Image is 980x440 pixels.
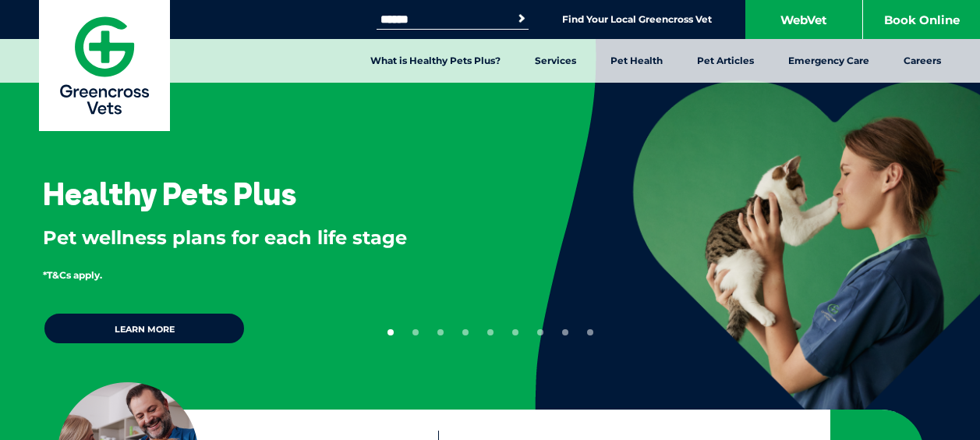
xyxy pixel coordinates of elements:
p: Pet wellness plans for each life stage [43,225,484,251]
button: 1 of 9 [387,329,394,335]
a: What is Healthy Pets Plus? [353,39,518,83]
h3: Healthy Pets Plus [43,178,296,209]
button: 3 of 9 [437,329,444,335]
a: Find Your Local Greencross Vet [562,13,712,26]
button: 5 of 9 [487,329,494,335]
button: 6 of 9 [512,329,518,335]
a: Services [518,39,593,83]
a: Emergency Care [771,39,886,83]
button: 2 of 9 [412,329,419,335]
a: Pet Articles [680,39,771,83]
button: 8 of 9 [562,329,568,335]
button: Search [514,11,529,27]
span: *T&Cs apply. [43,269,102,281]
a: Careers [886,39,958,83]
button: 7 of 9 [537,329,543,335]
a: Pet Health [593,39,680,83]
button: 4 of 9 [462,329,469,335]
button: 9 of 9 [587,329,593,335]
a: Learn more [43,312,246,345]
